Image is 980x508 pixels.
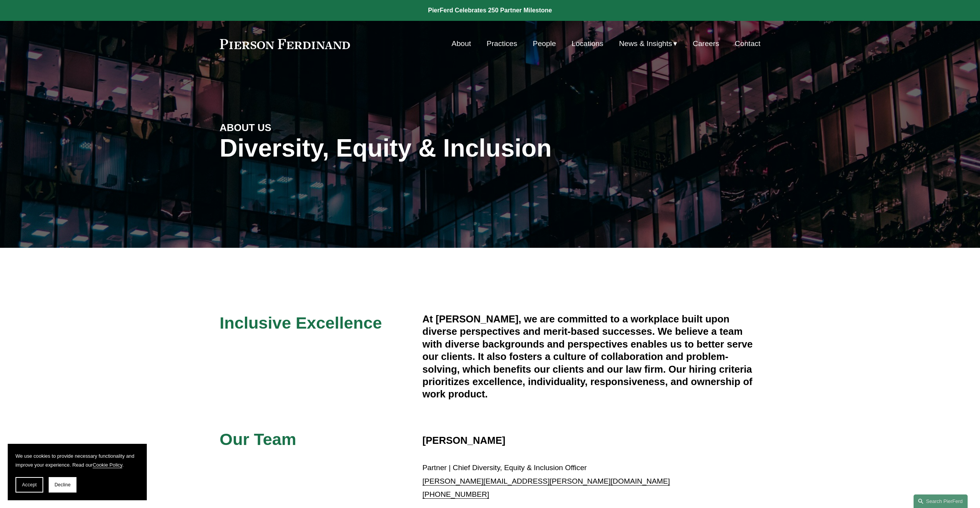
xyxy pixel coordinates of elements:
[93,462,122,468] a: Cookie Policy
[423,434,625,447] h4: [PERSON_NAME]
[220,122,272,133] strong: ABOUT US
[487,36,517,51] a: Practices
[735,36,760,51] a: Contact
[15,477,43,493] button: Accept
[15,452,139,469] p: We use cookies to provide necessary functionality and improve your experience. Read our .
[423,490,489,498] a: [PHONE_NUMBER]
[693,36,719,51] a: Careers
[914,494,968,508] a: Search this site
[423,477,670,485] a: [PERSON_NAME][EMAIL_ADDRESS][PERSON_NAME][DOMAIN_NAME]
[49,477,76,493] button: Decline
[533,36,556,51] a: People
[423,461,761,501] p: Partner | Chief Diversity, Equity & Inclusion Officer
[54,482,71,488] span: Decline
[619,37,672,51] span: News & Insights
[619,36,677,51] a: folder dropdown
[572,36,603,51] a: Locations
[8,444,147,500] section: Cookie banner
[220,314,382,332] span: Inclusive Excellence
[22,482,37,488] span: Accept
[423,313,761,401] h4: At [PERSON_NAME], we are committed to a workplace built upon diverse perspectives and merit-based...
[220,134,625,162] h1: Diversity, Equity & Inclusion
[220,430,296,448] span: Our Team
[452,36,471,51] a: About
